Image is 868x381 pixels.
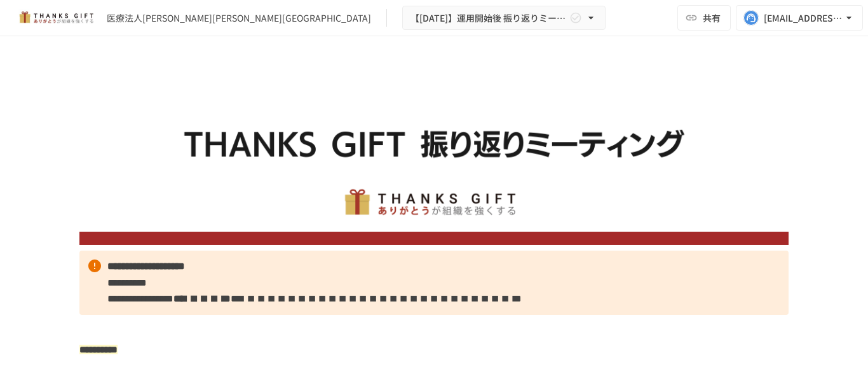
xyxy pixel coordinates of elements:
[736,5,863,31] button: [EMAIL_ADDRESS][DOMAIN_NAME]
[677,5,731,31] button: 共有
[107,11,371,25] div: 医療法人[PERSON_NAME][PERSON_NAME][GEOGRAPHIC_DATA]
[402,6,606,31] button: 【[DATE]】運用開始後 振り返りミーティング
[79,67,789,245] img: haABnk6g0NOKwS3y4qTAW6QEVwW9M6tknYc3UH1LSev
[764,10,843,26] div: [EMAIL_ADDRESS][DOMAIN_NAME]
[703,11,721,25] span: 共有
[410,10,567,26] span: 【[DATE]】運用開始後 振り返りミーティング
[15,8,97,28] img: mMP1OxWUAhQbsRWCurg7vIHe5HqDpP7qZo7fRoNLXQh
